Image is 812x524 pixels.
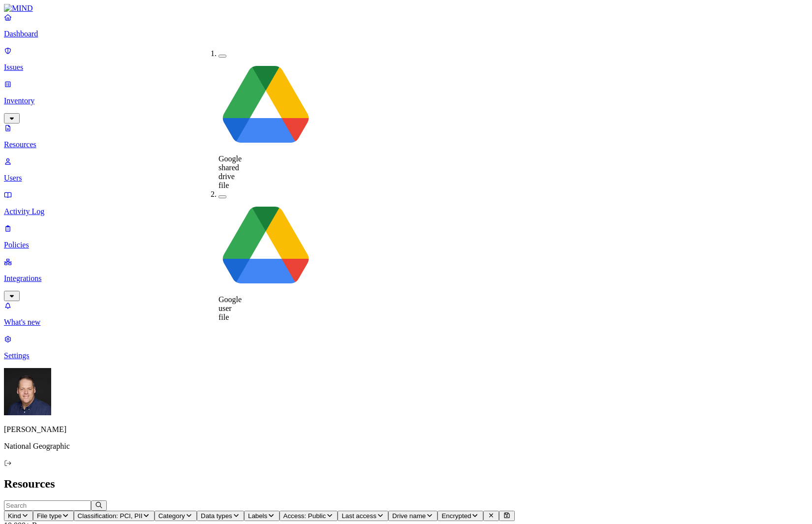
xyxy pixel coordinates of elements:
span: Last access [342,512,376,520]
p: Users [4,174,808,183]
a: Integrations [4,257,808,300]
p: Resources [4,140,808,149]
img: google-drive [219,58,313,153]
a: Dashboard [4,13,808,38]
img: Mark DeCarlo [4,368,51,415]
p: Settings [4,351,808,360]
p: Activity Log [4,207,808,216]
span: Google shared drive file [219,154,242,189]
p: Dashboard [4,30,808,38]
p: Issues [4,63,808,72]
a: Policies [4,224,808,249]
span: Encrypted [441,512,471,520]
span: Data types [201,512,232,520]
span: Drive name [392,512,426,520]
a: What's new [4,301,808,327]
span: Labels [248,512,267,520]
input: Search [4,500,91,511]
a: MIND [4,4,808,13]
a: Resources [4,123,808,149]
h2: Resources [4,477,808,491]
a: Users [4,157,808,183]
a: Issues [4,46,808,72]
span: Google user file [219,295,242,321]
p: [PERSON_NAME] [4,425,808,434]
p: What's new [4,318,808,327]
span: Category [158,512,185,520]
p: Integrations [4,274,808,283]
a: Activity Log [4,190,808,216]
span: Access: Public [283,512,326,520]
a: Inventory [4,80,808,122]
a: Settings [4,335,808,360]
span: File type [37,512,62,520]
p: Policies [4,241,808,249]
p: National Geographic [4,442,808,451]
span: Classification: PCI, PII [78,512,143,520]
span: Kind [8,512,21,520]
img: MIND [4,4,33,13]
p: Inventory [4,96,808,105]
img: google-drive [219,199,313,293]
